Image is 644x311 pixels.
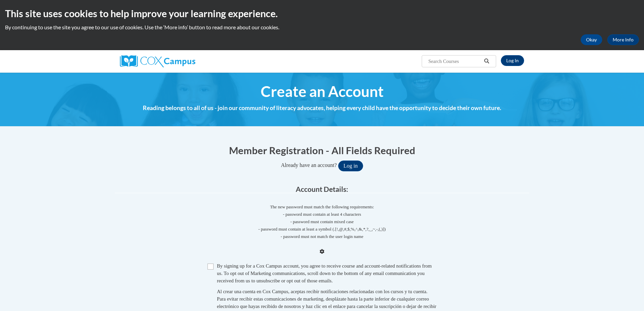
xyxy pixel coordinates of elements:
h4: Reading belongs to all of us - join our community of literacy advocates, helping every child have... [115,104,529,112]
span: By signing up for a Cox Campus account, you agree to receive course and account-related notificat... [217,263,432,283]
span: The new password must match the following requirements: [270,204,374,209]
a: Log In [501,55,524,66]
button: Okay [581,34,602,45]
p: By continuing to use the site you agree to our use of cookies. Use the ‘More info’ button to read... [5,24,639,31]
h2: This site uses cookies to help improve your learning experience. [5,7,639,20]
img: Cox Campus [120,55,195,67]
span: - password must contain at least 4 characters - password must contain mixed case - password must ... [115,211,529,240]
span: Create an Account [261,82,384,100]
a: More Info [607,34,639,45]
button: Search [482,57,492,65]
input: Search Courses [428,57,482,65]
span: Account Details: [296,185,348,193]
span: Already have an account? [281,162,337,168]
h1: Member Registration - All Fields Required [115,143,529,157]
button: Log in [338,161,363,171]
